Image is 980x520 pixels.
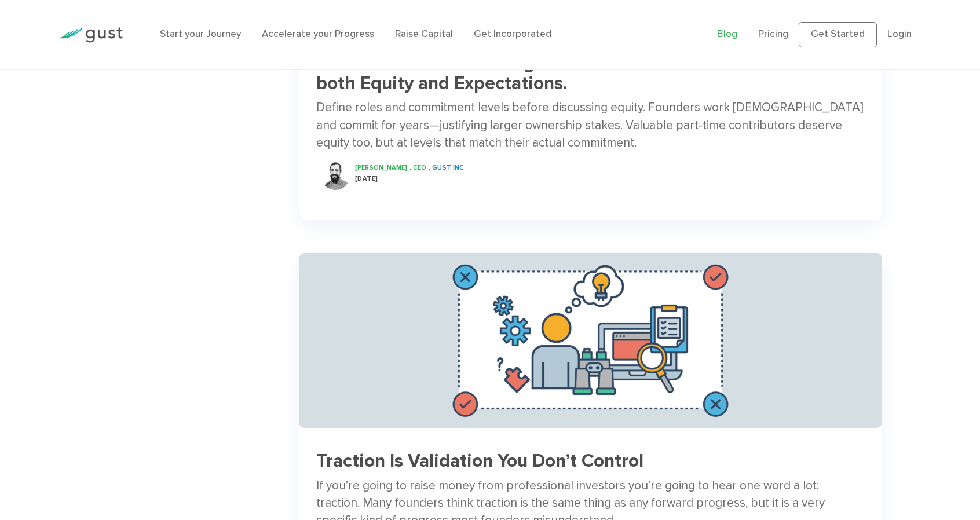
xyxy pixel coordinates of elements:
[474,28,551,40] a: Get Incorporated
[799,22,877,47] a: Get Started
[160,28,241,40] a: Start your Journey
[355,164,407,171] span: [PERSON_NAME]
[316,451,865,471] h3: Traction Is Validation You Don’t Control
[262,28,374,40] a: Accelerate your Progress
[409,164,426,171] span: , CEO
[299,253,882,428] img: Test Your Business Model Against These 10 Elements
[717,28,737,40] a: Blog
[355,175,378,182] span: [DATE]
[58,27,123,43] img: Gust Logo
[321,161,350,190] img: Peter Swan
[316,99,865,152] div: Define roles and commitment levels before discussing equity. Founders work [DEMOGRAPHIC_DATA] and...
[758,28,788,40] a: Pricing
[395,28,453,40] a: Raise Capital
[429,164,464,171] span: , Gust INC
[316,53,865,94] h3: Co-Founders vs. Founding Team Members: The difference is in both Equity and Expectations.
[887,28,912,40] a: Login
